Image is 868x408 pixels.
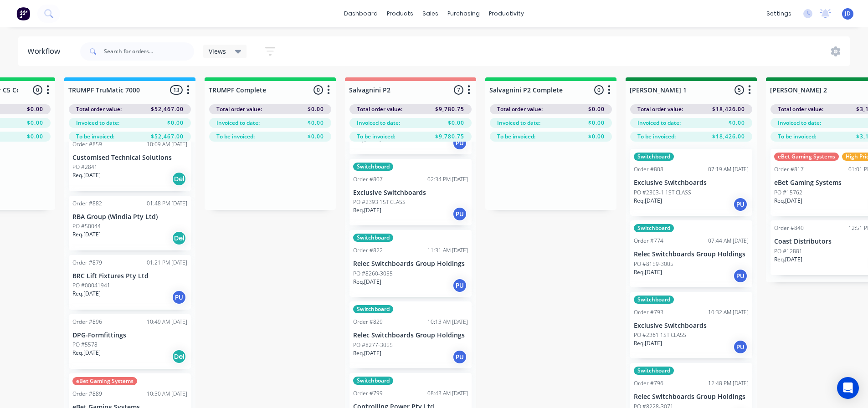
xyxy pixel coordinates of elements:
p: PO #50044 [72,222,101,230]
span: To be invoiced: [76,133,114,141]
span: Total order value: [637,105,683,113]
div: Order #829 [353,318,383,326]
div: PU [172,290,186,305]
div: PU [452,136,467,150]
div: sales [418,7,443,20]
p: Req. [DATE] [353,349,381,357]
span: $0.00 [308,119,324,127]
p: Req. [DATE] [634,268,662,276]
div: Order #85910:09 AM [DATE]Customised Technical SolutionsPO #2841Req.[DATE]Del [69,137,191,191]
div: 10:32 AM [DATE] [708,308,749,316]
div: 10:13 AM [DATE] [427,318,468,326]
div: Order #840 [774,224,804,232]
span: $0.00 [27,119,43,127]
div: Order #807 [353,175,383,184]
p: Req. [DATE] [774,197,802,205]
span: To be invoiced: [778,133,816,141]
span: Total order value: [76,105,122,113]
span: Invoiced to date: [778,119,821,127]
p: BRC Lift Fixtures Pty Ltd [72,272,187,280]
div: 10:49 AM [DATE] [147,318,187,326]
div: 11:31 AM [DATE] [427,246,468,255]
span: Invoiced to date: [497,119,540,127]
div: Order #822 [353,246,383,255]
span: JD [845,10,851,18]
span: To be invoiced: [357,133,395,141]
div: SwitchboardOrder #82910:13 AM [DATE]Relec Switchboards Group HoldingsPO #8277-3055Req.[DATE]PU [349,301,472,368]
div: eBet Gaming Systems [72,377,137,385]
div: PU [733,340,748,354]
p: Req. [DATE] [72,349,101,357]
p: PO #2363-1 1ST CLASS [634,189,691,197]
div: Switchboard [634,296,674,304]
span: Total order value: [357,105,402,113]
div: SwitchboardOrder #82211:31 AM [DATE]Relec Switchboards Group HoldingsPO #8260-3055Req.[DATE]PU [349,230,472,297]
span: Total order value: [778,105,823,113]
div: SwitchboardOrder #77407:44 AM [DATE]Relec Switchboards Group HoldingsPO #8159-3005Req.[DATE]PU [630,220,752,287]
span: To be invoiced: [216,133,255,141]
p: Relec Switchboards Group Holdings [353,331,468,339]
div: Order #88201:48 PM [DATE]RBA Group (Windia Pty Ltd)PO #50044Req.[DATE]Del [69,196,191,250]
div: Order #882 [72,199,102,208]
div: Switchboard [353,234,393,242]
div: 01:21 PM [DATE] [147,259,187,267]
div: Open Intercom Messenger [837,377,859,399]
p: Req. [DATE] [634,197,662,205]
span: Invoiced to date: [216,119,260,127]
div: Switchboard [353,163,393,171]
div: Order #817 [774,165,804,173]
span: $0.00 [729,119,745,127]
span: $0.00 [588,105,605,113]
p: PO #2841 [72,163,98,171]
span: Invoiced to date: [637,119,681,127]
div: Order #799 [353,389,383,398]
div: purchasing [443,7,484,20]
span: $0.00 [27,105,43,113]
p: PO #8159-3005 [634,260,673,268]
div: settings [762,7,796,20]
div: PU [452,207,467,221]
span: Total order value: [216,105,262,113]
p: PO #2393 1ST CLASS [353,198,406,206]
span: $0.00 [588,119,605,127]
p: PO #2361 1ST CLASS [634,331,686,339]
p: Exclusive Switchboards [634,179,749,187]
div: PU [452,278,467,293]
div: Del [172,349,186,364]
img: Factory [16,7,30,20]
p: Req. [DATE] [634,339,662,347]
div: productivity [484,7,529,20]
div: SwitchboardOrder #79310:32 AM [DATE]Exclusive SwitchboardsPO #2361 1ST CLASSReq.[DATE]PU [630,292,752,359]
div: eBet Gaming Systems [774,153,839,161]
div: Order #879 [72,259,102,267]
p: Relec Switchboards Group Holdings [353,260,468,268]
div: Order #793 [634,308,663,316]
span: $0.00 [448,119,464,127]
span: To be invoiced: [497,133,535,141]
span: $0.00 [588,133,605,141]
p: Req. [DATE] [72,230,101,239]
p: PO #5578 [72,341,98,349]
div: Switchboard [353,305,393,313]
div: Switchboard [634,224,674,232]
span: Views [209,46,226,56]
div: Order #796 [634,379,663,388]
p: Req. [DATE] [353,278,381,286]
span: $0.00 [167,119,184,127]
span: $9,780.75 [435,105,464,113]
p: PO #12881 [774,247,802,255]
p: Relec Switchboards Group Holdings [634,393,749,401]
span: $0.00 [27,133,43,141]
div: PU [452,350,467,364]
p: Req. [DATE] [72,171,101,179]
div: Order #889 [72,390,102,398]
div: SwitchboardOrder #80807:19 AM [DATE]Exclusive SwitchboardsPO #2363-1 1ST CLASSReq.[DATE]PU [630,149,752,216]
span: $52,467.00 [151,105,184,113]
span: To be invoiced: [637,133,676,141]
span: $0.00 [308,105,324,113]
span: Invoiced to date: [357,119,400,127]
span: Total order value: [497,105,543,113]
p: Relec Switchboards Group Holdings [634,250,749,258]
div: Switchboard [353,377,393,385]
p: Exclusive Switchboards [353,189,468,197]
